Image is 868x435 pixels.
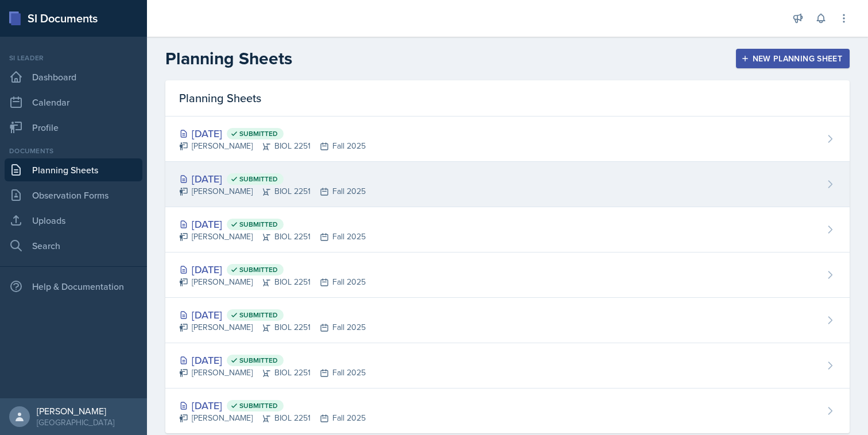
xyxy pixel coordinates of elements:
[5,234,142,257] a: Search
[179,398,366,413] div: [DATE]
[239,310,278,320] span: Submitted
[179,185,366,197] div: [PERSON_NAME] BIOL 2251 Fall 2025
[179,307,366,323] div: [DATE]
[5,65,142,88] a: Dashboard
[165,80,850,116] div: Planning Sheets
[239,220,278,229] span: Submitted
[37,417,114,428] div: [GEOGRAPHIC_DATA]
[179,367,366,379] div: [PERSON_NAME] BIOL 2251 Fall 2025
[165,389,850,433] a: [DATE] Submitted [PERSON_NAME]BIOL 2251Fall 2025
[5,158,142,181] a: Planning Sheets
[179,412,366,424] div: [PERSON_NAME] BIOL 2251 Fall 2025
[165,253,850,298] a: [DATE] Submitted [PERSON_NAME]BIOL 2251Fall 2025
[179,171,366,187] div: [DATE]
[179,231,366,243] div: [PERSON_NAME] BIOL 2251 Fall 2025
[239,401,278,410] span: Submitted
[179,126,366,141] div: [DATE]
[179,276,366,288] div: [PERSON_NAME] BIOL 2251 Fall 2025
[179,352,366,368] div: [DATE]
[179,321,366,333] div: [PERSON_NAME] BIOL 2251 Fall 2025
[165,48,292,69] h2: Planning Sheets
[239,174,278,184] span: Submitted
[5,91,142,114] a: Calendar
[5,146,142,156] div: Documents
[179,140,366,152] div: [PERSON_NAME] BIOL 2251 Fall 2025
[239,356,278,365] span: Submitted
[239,265,278,274] span: Submitted
[239,129,278,138] span: Submitted
[743,54,842,63] div: New Planning Sheet
[165,207,850,253] a: [DATE] Submitted [PERSON_NAME]BIOL 2251Fall 2025
[179,216,366,232] div: [DATE]
[165,116,850,162] a: [DATE] Submitted [PERSON_NAME]BIOL 2251Fall 2025
[736,49,850,68] button: New Planning Sheet
[165,298,850,343] a: [DATE] Submitted [PERSON_NAME]BIOL 2251Fall 2025
[165,343,850,389] a: [DATE] Submitted [PERSON_NAME]BIOL 2251Fall 2025
[5,275,142,298] div: Help & Documentation
[37,405,114,417] div: [PERSON_NAME]
[165,162,850,207] a: [DATE] Submitted [PERSON_NAME]BIOL 2251Fall 2025
[179,262,366,277] div: [DATE]
[5,209,142,232] a: Uploads
[5,116,142,139] a: Profile
[5,184,142,207] a: Observation Forms
[5,53,142,63] div: Si leader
